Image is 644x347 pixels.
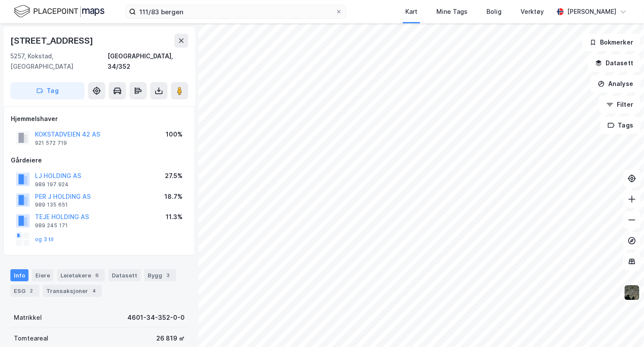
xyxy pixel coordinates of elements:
div: Verktøy [521,6,544,17]
div: Eiere [32,269,54,281]
div: Kart [405,6,417,17]
div: 2 [27,287,36,295]
img: logo.f888ab2527a4732fd821a326f86c7f29.svg [14,4,104,19]
div: 6 [93,271,101,280]
button: Tag [10,82,85,99]
div: Leietakere [57,269,105,281]
div: Bolig [486,6,502,17]
button: Analyse [590,75,641,92]
button: Bokmerker [582,34,641,51]
div: 989 197 924 [35,181,69,188]
button: Tags [600,117,641,134]
div: 4601-34-352-0-0 [127,312,185,323]
div: [GEOGRAPHIC_DATA], 34/352 [107,51,188,72]
div: 989 245 171 [35,222,68,229]
button: Datasett [588,54,641,72]
img: 9k= [624,284,640,301]
div: 18.7% [164,191,183,202]
div: [PERSON_NAME] [567,6,616,17]
div: [STREET_ADDRESS] [10,34,95,48]
div: 921 572 719 [35,140,67,146]
div: 4 [90,287,98,295]
div: Transaksjoner [43,285,102,297]
div: 5257, Kokstad, [GEOGRAPHIC_DATA] [10,51,107,72]
input: Søk på adresse, matrikkel, gårdeiere, leietakere eller personer [136,5,335,18]
div: 26 819 ㎡ [156,333,185,344]
button: Filter [599,96,641,113]
div: 11.3% [166,212,183,222]
div: Datasett [108,269,141,281]
div: Gårdeiere [11,155,188,166]
div: Bygg [144,269,176,281]
div: 989 135 651 [35,201,68,208]
div: Kontrollprogram for chat [601,306,644,347]
div: 27.5% [165,171,183,181]
div: 3 [164,271,173,280]
div: ESG [10,285,39,297]
div: Info [10,269,28,281]
iframe: Chat Widget [601,306,644,347]
div: Mine Tags [436,6,467,17]
div: Hjemmelshaver [11,114,188,124]
div: Matrikkel [14,312,42,323]
div: Tomteareal [14,333,48,344]
div: 100% [166,129,183,140]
